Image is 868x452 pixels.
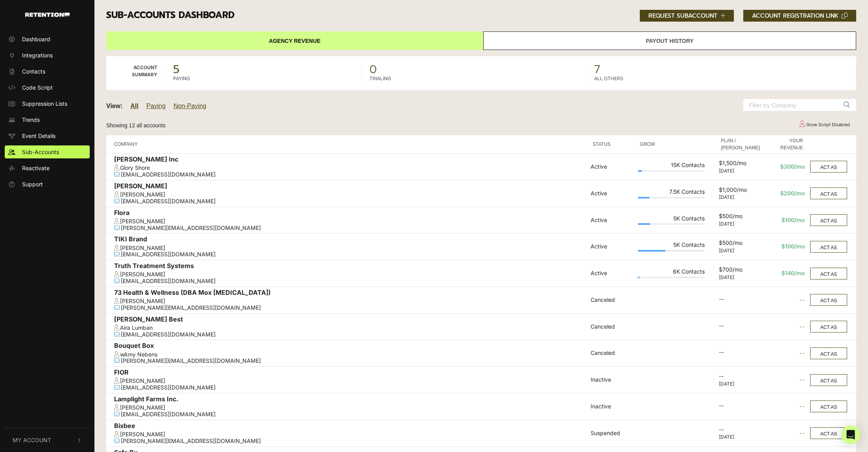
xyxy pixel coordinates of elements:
[719,402,762,411] div: --
[22,164,50,172] span: Reactivate
[114,262,587,271] div: Truth Treatment Systems
[22,35,50,43] span: Dashboard
[589,420,636,446] td: Suspended
[589,313,636,340] td: Canceled
[22,180,43,188] span: Support
[114,351,587,358] div: wAmy Nebens
[638,242,705,250] div: 5K Contacts
[719,426,762,435] div: --
[5,33,90,46] a: Dashboard
[810,347,847,359] button: ACT AS
[589,207,636,233] td: Active
[589,393,636,420] td: Inactive
[22,99,67,108] span: Suppression Lists
[764,180,807,207] td: $200/mo
[764,135,807,154] th: YOUR REVENUE
[114,218,587,225] div: [PERSON_NAME]
[640,10,734,22] button: REQUEST SUBACCOUNT
[810,241,847,253] button: ACT AS
[638,189,705,197] div: 7.5K Contacts
[114,404,587,411] div: [PERSON_NAME]
[369,64,578,75] span: 0
[114,171,587,178] div: [EMAIL_ADDRESS][DOMAIN_NAME]
[638,215,705,224] div: 5K Contacts
[810,321,847,333] button: ACT AS
[22,132,55,140] span: Event Details
[114,316,587,325] div: [PERSON_NAME] Best
[22,51,53,59] span: Integrations
[114,289,587,298] div: 73 Health & Wellness (DBA Mox [MEDICAL_DATA])
[764,367,807,393] td: --
[589,287,636,313] td: Canceled
[764,260,807,287] td: $140/mo
[106,31,483,50] a: Agency Revenue
[5,65,90,78] a: Contacts
[114,395,587,404] div: Lamplight Farms Inc.
[114,245,587,252] div: [PERSON_NAME]
[594,75,623,82] label: ALL OTHERS
[594,64,848,75] span: 7
[5,129,90,142] a: Event Details
[717,135,764,154] th: PLAN / [PERSON_NAME]
[5,113,90,126] a: Trends
[173,75,190,82] label: PAYING
[173,61,179,78] strong: 5
[719,160,762,168] div: $1,500/mo
[106,56,165,90] td: Account Summary
[589,154,636,180] td: Active
[719,240,762,248] div: $500/mo
[114,156,587,165] div: [PERSON_NAME] Inc
[106,122,166,129] small: Showing 12 all accounts
[5,97,90,110] a: Suppression Lists
[5,162,90,175] a: Reactivate
[638,268,705,277] div: 6K Contacts
[146,103,166,109] a: Paying
[369,75,391,82] label: TRIALING
[719,213,762,221] div: $500/mo
[114,225,587,232] div: [PERSON_NAME][EMAIL_ADDRESS][DOMAIN_NAME]
[22,116,40,124] span: Trends
[764,393,807,420] td: --
[764,287,807,313] td: --
[743,99,838,111] input: Filter by Company
[114,342,587,351] div: Bouquet Box
[743,10,856,22] button: ACCOUNT REGISTRATION LINK
[106,135,589,154] th: COMPANY
[764,233,807,260] td: $100/mo
[114,422,587,431] div: Bixbee
[25,13,70,17] img: Retention.com
[636,135,707,154] th: GROW
[638,223,705,225] div: Plan Usage: 18%
[719,195,762,200] div: [DATE]
[810,187,847,199] button: ACT AS
[114,431,587,438] div: [PERSON_NAME]
[114,278,587,285] div: [EMAIL_ADDRESS][DOMAIN_NAME]
[13,436,51,444] span: My Account
[719,168,762,174] div: [DATE]
[114,298,587,305] div: [PERSON_NAME]
[114,305,587,311] div: [PERSON_NAME][EMAIL_ADDRESS][DOMAIN_NAME]
[810,294,847,306] button: ACT AS
[131,103,139,109] a: All
[5,178,90,191] a: Support
[589,260,636,287] td: Active
[114,411,587,418] div: [EMAIL_ADDRESS][DOMAIN_NAME]
[589,233,636,260] td: Active
[114,191,587,198] div: [PERSON_NAME]
[22,67,45,75] span: Contacts
[719,349,762,357] div: --
[719,323,762,331] div: --
[638,277,705,278] div: Plan Usage: 2%
[810,427,847,439] button: ACT AS
[719,275,762,280] div: [DATE]
[719,248,762,254] div: [DATE]
[792,118,856,132] td: Grow Script Disabled
[5,145,90,158] a: Sub-Accounts
[638,162,705,170] div: 15K Contacts
[764,207,807,233] td: $100/mo
[810,268,847,279] button: ACT AS
[810,401,847,412] button: ACT AS
[589,367,636,393] td: Inactive
[114,438,587,445] div: [PERSON_NAME][EMAIL_ADDRESS][DOMAIN_NAME]
[841,425,860,444] div: Open Intercom Messenger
